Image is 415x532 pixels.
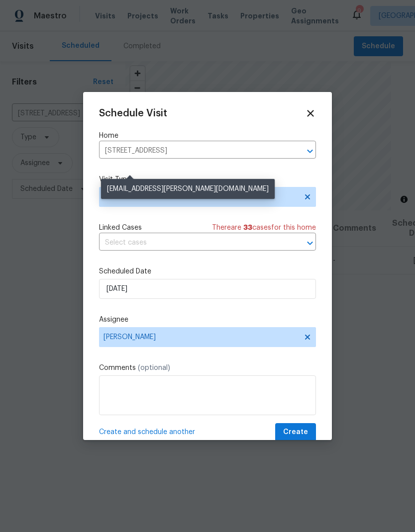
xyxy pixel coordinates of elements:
[99,315,316,325] label: Assignee
[283,426,308,439] span: Create
[99,363,316,373] label: Comments
[212,223,316,233] span: There are case s for this home
[305,108,316,119] span: Close
[99,279,316,299] input: M/D/YYYY
[99,175,316,184] label: Visit Type
[99,235,288,251] input: Select cases
[104,333,299,341] span: [PERSON_NAME]
[99,131,316,141] label: Home
[138,364,170,371] span: (optional)
[99,427,195,437] span: Create and schedule another
[243,224,252,231] span: 33
[303,236,317,250] button: Open
[101,179,275,199] div: [EMAIL_ADDRESS][PERSON_NAME][DOMAIN_NAME]
[99,223,142,233] span: Linked Cases
[99,266,316,276] label: Scheduled Date
[99,143,288,159] input: Enter in an address
[99,108,167,118] span: Schedule Visit
[303,144,317,158] button: Open
[275,423,316,442] button: Create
